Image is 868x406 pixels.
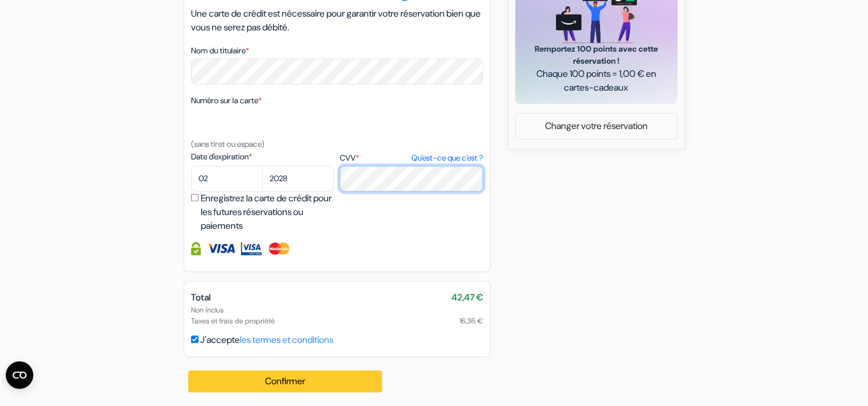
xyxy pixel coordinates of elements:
[529,43,664,67] span: Remportez 100 points avec cette réservation !
[267,242,291,255] img: Master Card
[411,152,482,164] a: Qu'est-ce que c'est ?
[460,315,483,326] span: 16,36 €
[191,45,249,57] label: Nom du titulaire
[191,95,262,107] label: Numéro sur la carte
[451,291,483,304] span: 42,47 €
[201,192,337,233] label: Enregistrez la carte de crédit pour les futures réservations ou paiements
[191,7,483,34] p: Une carte de crédit est nécessaire pour garantir votre réservation bien que vous ne serez pas déb...
[529,67,664,95] span: Chaque 100 points = 1,00 € en cartes-cadeaux
[6,361,33,389] button: Ouvrir le widget CMP
[200,333,333,347] label: J'accepte
[191,242,201,255] img: Information de carte de crédit entièrement encryptée et sécurisée
[240,334,333,346] a: les termes et conditions
[188,370,383,392] button: Confirmer
[207,242,235,255] img: Visa
[191,139,264,149] small: (sans tiret ou espace)
[191,151,334,163] label: Date d'expiration
[191,304,483,326] div: Non inclus Taxes et frais de propriété
[191,291,211,303] span: Total
[241,242,262,255] img: Visa Electron
[516,115,677,137] a: Changer votre réservation
[340,152,482,164] label: CVV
